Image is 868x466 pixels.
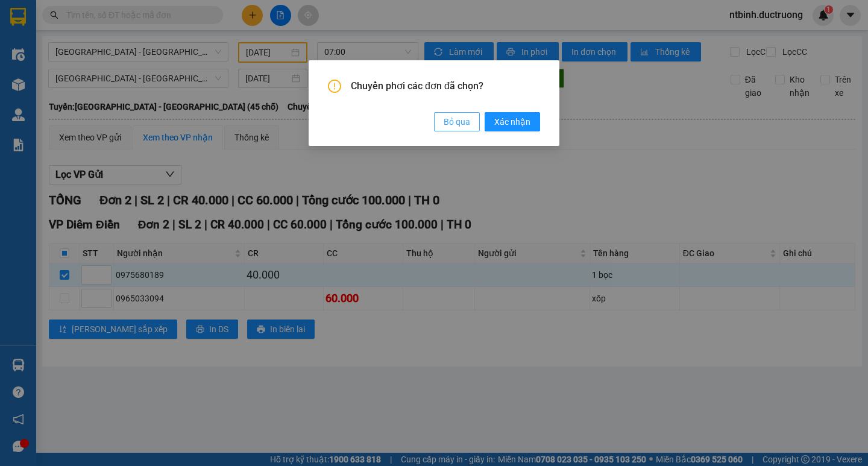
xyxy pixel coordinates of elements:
[444,115,470,128] span: Bỏ qua
[328,80,341,93] span: exclamation-circle
[351,80,540,93] span: Chuyển phơi các đơn đã chọn?
[485,112,540,131] button: Xác nhận
[434,112,480,131] button: Bỏ qua
[494,115,530,128] span: Xác nhận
